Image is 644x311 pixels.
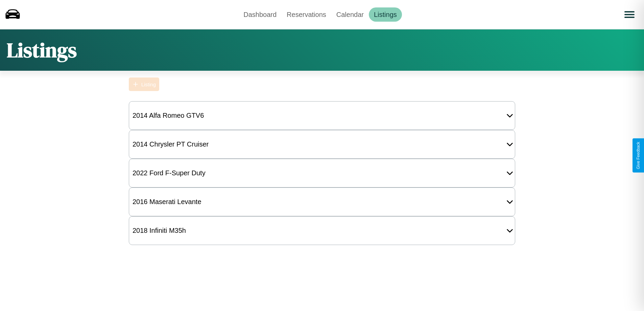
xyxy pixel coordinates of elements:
div: 2016 Maserati Levante [129,195,205,209]
a: Dashboard [238,7,282,22]
div: Listing [141,82,156,87]
div: 2018 Infiniti M35h [129,223,189,238]
div: 2014 Chrysler PT Cruiser [129,137,212,152]
div: Give Feedback [636,142,641,169]
a: Calendar [331,7,369,22]
button: Open menu [620,5,639,24]
button: Listing [129,77,159,91]
div: 2022 Ford F-Super Duty [129,166,209,180]
div: 2014 Alfa Romeo GTV6 [129,108,207,123]
a: Reservations [282,7,331,22]
h1: Listings [7,36,77,64]
a: Listings [369,7,402,22]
